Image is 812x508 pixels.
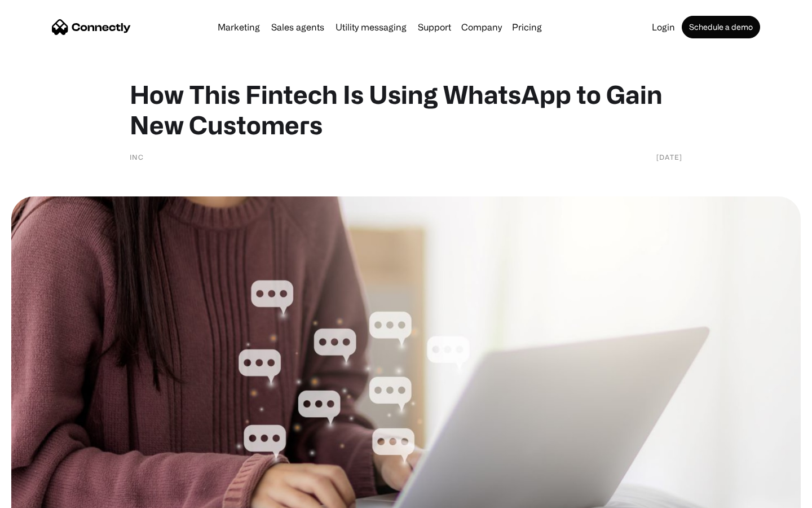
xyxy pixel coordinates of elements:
[413,23,456,32] a: Support
[647,23,679,32] a: Login
[656,151,682,163] div: [DATE]
[331,23,411,32] a: Utility messaging
[130,79,682,140] h1: How This Fintech Is Using WhatsApp to Gain New Customers
[461,19,502,35] div: Company
[11,488,68,504] aside: Language selected: English
[267,23,329,32] a: Sales agents
[130,151,144,163] div: INC
[507,23,546,32] a: Pricing
[682,16,760,38] a: Schedule a demo
[213,23,264,32] a: Marketing
[23,488,68,504] ul: Language list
